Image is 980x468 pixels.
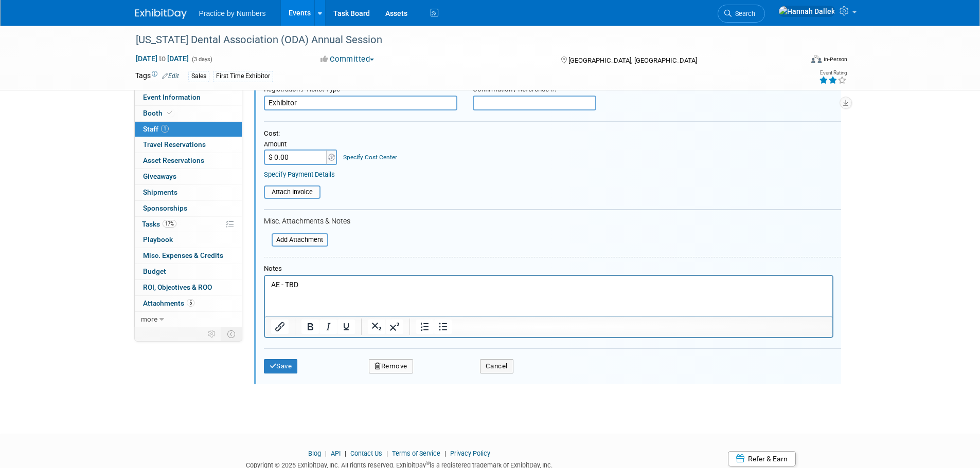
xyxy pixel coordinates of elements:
[167,110,172,116] i: Booth reservation complete
[265,276,832,316] iframe: Rich Text Area
[135,296,242,311] a: Attachments5
[142,220,176,228] span: Tasks
[203,327,221,341] td: Personalize Event Tab Strip
[188,71,209,82] div: Sales
[384,450,390,457] span: |
[143,109,174,117] span: Booth
[342,450,349,457] span: |
[135,312,242,327] a: more
[135,54,189,63] span: [DATE] [DATE]
[135,248,242,264] a: Misc. Expenses & Credits
[343,154,397,161] a: Specify Cost Center
[135,70,179,82] td: Tags
[141,315,157,323] span: more
[392,450,440,457] a: Terms of Service
[221,327,242,341] td: Toggle Event Tabs
[143,283,212,291] span: ROI, Objectives & ROO
[301,320,319,334] button: Bold
[163,220,176,228] span: 17%
[199,9,266,17] span: Practice by Numbers
[135,232,242,248] a: Playbook
[386,320,403,334] button: Superscript
[264,217,841,226] div: Misc. Attachments & Notes
[143,93,201,101] span: Event Information
[416,320,434,334] button: Numbered list
[264,171,335,178] a: Specify Payment Details
[317,54,378,65] button: Committed
[308,450,321,457] a: Blog
[135,106,242,121] a: Booth
[323,450,329,457] span: |
[157,54,167,63] span: to
[143,156,204,164] span: Asset Reservations
[135,137,242,153] a: Travel Reservations
[368,320,385,334] button: Subscript
[143,140,206,148] span: Travel Reservations
[143,251,223,259] span: Misc. Expenses & Credits
[135,122,242,137] a: Staff1
[143,172,176,180] span: Giveaways
[143,204,187,212] span: Sponsorships
[143,125,169,133] span: Staff
[426,460,430,466] sup: ®
[480,359,513,373] button: Cancel
[135,280,242,295] a: ROI, Objectives & ROO
[732,10,755,17] span: Search
[369,359,413,373] button: Remove
[143,235,173,244] span: Playbook
[264,140,338,149] div: Amount
[135,9,187,19] img: ExhibitDay
[187,299,194,307] span: 5
[162,72,179,80] a: Edit
[132,31,787,49] div: [US_STATE] Dental Association (ODA) Annual Session
[135,90,242,105] a: Event Information
[718,5,765,23] a: Search
[161,125,169,133] span: 1
[135,185,242,200] a: Shipments
[823,55,847,63] div: In-Person
[135,153,242,169] a: Asset Reservations
[819,70,847,76] div: Event Rating
[135,217,242,232] a: Tasks17%
[350,450,382,457] a: Contact Us
[264,129,841,138] div: Cost:
[331,450,341,457] a: API
[319,320,337,334] button: Italic
[143,299,194,307] span: Attachments
[213,71,273,82] div: First Time Exhibitor
[811,55,822,63] img: Format-Inperson.png
[143,188,177,196] span: Shipments
[434,320,452,334] button: Bullet list
[271,320,289,334] button: Insert/edit link
[728,451,796,466] a: Refer & Earn
[264,359,298,373] button: Save
[742,53,848,69] div: Event Format
[135,169,242,184] a: Giveaways
[135,201,242,216] a: Sponsorships
[450,450,490,457] a: Privacy Policy
[442,450,449,457] span: |
[264,265,833,273] div: Notes
[191,56,212,63] span: (3 days)
[143,267,166,275] span: Budget
[568,57,697,64] span: [GEOGRAPHIC_DATA], [GEOGRAPHIC_DATA]
[778,6,835,17] img: Hannah Dallek
[337,320,355,334] button: Underline
[135,264,242,279] a: Budget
